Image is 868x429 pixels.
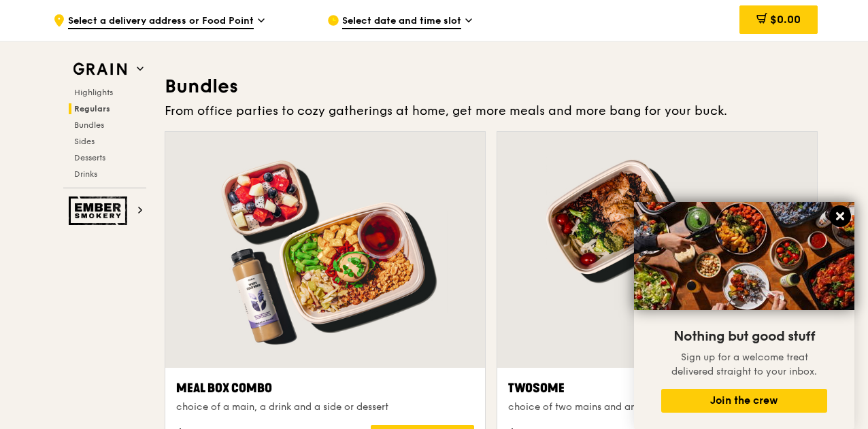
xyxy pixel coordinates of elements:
[74,137,95,146] span: Sides
[673,328,815,345] span: Nothing but good stuff
[69,57,131,82] img: Grain web logo
[342,14,461,29] span: Select date and time slot
[661,389,827,413] button: Join the crew
[74,169,97,179] span: Drinks
[69,196,131,225] img: Ember Smokery web logo
[508,400,806,414] div: choice of two mains and an option of drinks, desserts and sides
[74,104,110,114] span: Regulars
[508,379,806,398] div: Twosome
[165,101,818,120] div: From office parties to cozy gatherings at home, get more meals and more bang for your buck.
[770,13,801,26] span: $0.00
[176,400,474,414] div: choice of a main, a drink and a side or dessert
[74,88,113,97] span: Highlights
[671,351,817,377] span: Sign up for a welcome treat delivered straight to your inbox.
[634,202,854,310] img: DSC07876-Edit02-Large.jpeg
[74,120,104,130] span: Bundles
[165,74,818,99] h3: Bundles
[176,379,474,398] div: Meal Box Combo
[829,205,851,227] button: Close
[74,153,105,162] span: Desserts
[68,14,254,29] span: Select a delivery address or Food Point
